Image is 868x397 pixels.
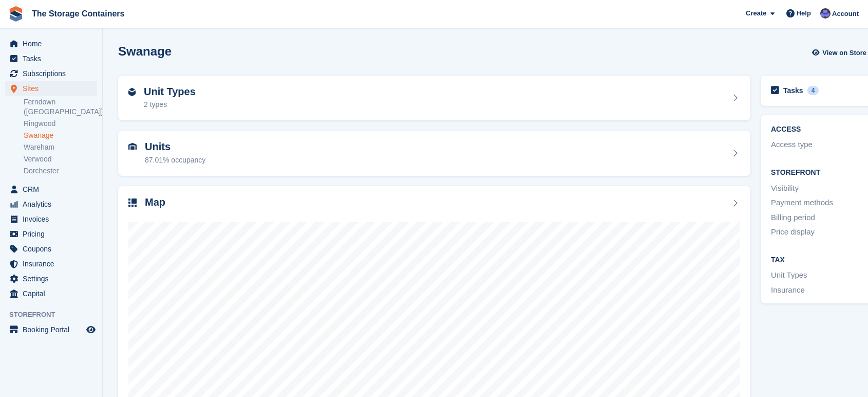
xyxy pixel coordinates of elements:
a: menu [5,227,97,241]
a: Verwood [24,154,97,164]
a: Wareham [24,142,97,152]
a: Ferndown ([GEOGRAPHIC_DATA]) [24,97,97,117]
img: unit-type-icn-2b2737a686de81e16bb02015468b77c625bbabd49415b5ef34ead5e3b44a266d.svg [128,88,136,96]
a: menu [5,37,97,51]
span: Capital [23,286,84,301]
a: menu [5,257,97,271]
a: Preview store [85,323,97,336]
span: Booking Portal [23,322,84,337]
span: View on Store [822,48,866,58]
span: Coupons [23,242,84,256]
span: Analytics [23,197,84,211]
a: menu [5,197,97,211]
a: Units 87.01% occupancy [118,131,750,176]
a: menu [5,242,97,256]
span: Pricing [23,227,84,241]
span: Insurance [23,257,84,271]
h2: Map [145,196,165,208]
span: Home [23,37,84,51]
div: 4 [807,86,819,95]
img: Dan Excell [820,8,831,19]
h2: Swanage [118,44,172,58]
a: Dorchester [24,166,97,176]
span: Storefront [9,310,102,320]
a: Swanage [24,131,97,140]
h2: Tasks [783,86,803,95]
a: menu [5,272,97,286]
a: The Storage Containers [28,5,128,22]
a: menu [5,212,97,226]
a: menu [5,322,97,337]
div: 2 types [144,99,196,110]
a: menu [5,81,97,96]
span: Subscriptions [23,66,84,81]
span: Account [832,9,859,19]
a: Ringwood [24,119,97,129]
a: menu [5,66,97,81]
span: Tasks [23,51,84,66]
a: menu [5,51,97,66]
img: stora-icon-8386f47178a22dfd0bd8f6a31ec36ba5ce8667c1dd55bd0f319d3a0aa187defe.svg [8,6,24,22]
span: Settings [23,272,84,286]
a: menu [5,182,97,196]
img: map-icn-33ee37083ee616e46c38cad1a60f524a97daa1e2b2c8c0bc3eb3415660979fc1.svg [128,199,137,207]
a: menu [5,286,97,301]
h2: Units [145,141,205,153]
span: Create [746,8,766,19]
span: Help [797,8,811,19]
span: CRM [23,182,84,196]
h2: Unit Types [144,86,196,98]
span: Sites [23,81,84,96]
span: Invoices [23,212,84,226]
div: 87.01% occupancy [145,155,205,166]
a: Unit Types 2 types [118,76,750,121]
img: unit-icn-7be61d7bf1b0ce9d3e12c5938cc71ed9869f7b940bace4675aadf7bd6d80202e.svg [128,143,137,150]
